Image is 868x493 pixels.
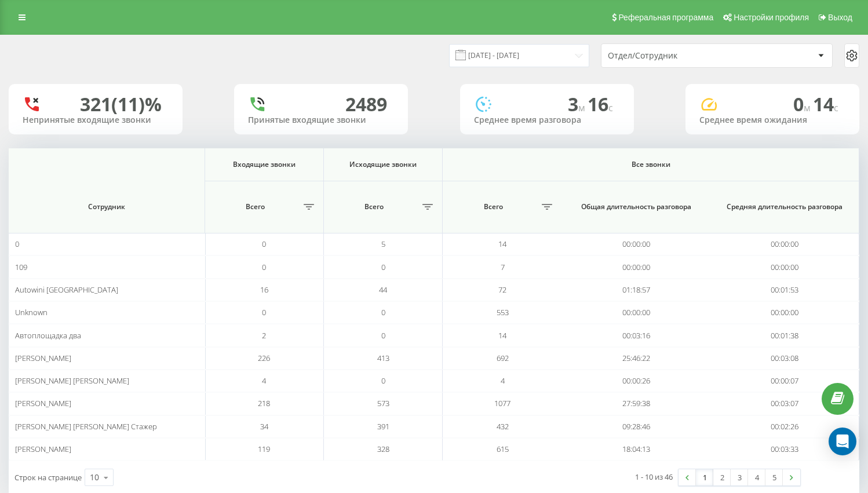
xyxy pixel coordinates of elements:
[501,375,505,386] span: 4
[562,279,711,301] td: 01:18:57
[377,398,389,408] span: 573
[618,13,713,22] span: Реферальная программа
[14,472,82,483] span: Строк на странице
[710,301,859,324] td: 00:00:00
[448,202,538,211] span: Всего
[562,324,711,346] td: 00:03:16
[497,307,509,317] span: 553
[710,415,859,438] td: 00:02:26
[710,233,859,255] td: 00:00:00
[765,469,783,485] a: 5
[699,115,845,125] div: Среднее время ожидания
[562,301,711,324] td: 00:00:00
[15,421,157,432] span: [PERSON_NAME] [PERSON_NAME] Стажер
[258,444,270,454] span: 119
[474,115,620,125] div: Среднее время разговора
[562,370,711,392] td: 00:00:26
[15,307,48,317] span: Unknown
[494,398,510,408] span: 1077
[377,421,389,432] span: 391
[608,51,746,61] div: Отдел/Сотрудник
[90,472,99,483] div: 10
[258,353,270,363] span: 226
[748,469,765,485] a: 4
[15,330,81,341] span: Автоплощадка два
[731,469,748,485] a: 3
[498,330,506,341] span: 14
[710,370,859,392] td: 00:00:07
[330,202,419,211] span: Всего
[211,202,300,211] span: Всего
[562,233,711,255] td: 00:00:00
[723,202,846,211] span: Средняя длительность разговора
[562,392,711,415] td: 27:59:38
[710,392,859,415] td: 00:03:07
[381,330,385,341] span: 0
[345,93,387,115] div: 2489
[710,347,859,370] td: 00:03:08
[262,307,266,317] span: 0
[23,115,169,125] div: Непринятые входящие звонки
[804,101,813,114] span: м
[562,415,711,438] td: 09:28:46
[829,428,856,455] div: Open Intercom Messenger
[497,444,509,454] span: 615
[262,375,266,386] span: 4
[562,438,711,461] td: 18:04:13
[260,284,268,295] span: 16
[575,202,698,211] span: Общая длительность разговора
[588,92,613,116] span: 16
[498,284,506,295] span: 72
[710,438,859,461] td: 00:03:33
[834,101,838,114] span: c
[15,398,71,408] span: [PERSON_NAME]
[381,239,385,249] span: 5
[262,239,266,249] span: 0
[562,347,711,370] td: 25:46:22
[498,239,506,249] span: 14
[568,92,588,116] span: 3
[497,353,509,363] span: 692
[381,262,385,272] span: 0
[216,160,312,169] span: Входящие звонки
[578,101,588,114] span: м
[15,444,71,454] span: [PERSON_NAME]
[80,93,162,115] div: 321 (11)%
[15,284,118,295] span: Autowini [GEOGRAPHIC_DATA]
[262,262,266,272] span: 0
[258,398,270,408] span: 218
[562,255,711,278] td: 00:00:00
[710,279,859,301] td: 00:01:53
[635,471,673,483] div: 1 - 10 из 46
[379,284,387,295] span: 44
[335,160,431,169] span: Исходящие звонки
[710,324,859,346] td: 00:01:38
[248,115,394,125] div: Принятые входящие звонки
[734,13,809,22] span: Настройки профиля
[696,469,713,485] a: 1
[710,255,859,278] td: 00:00:00
[15,353,71,363] span: [PERSON_NAME]
[381,307,385,317] span: 0
[793,92,813,116] span: 0
[608,101,613,114] span: c
[828,13,852,22] span: Выход
[497,421,509,432] span: 432
[713,469,731,485] a: 2
[469,160,833,169] span: Все звонки
[15,375,129,386] span: [PERSON_NAME] [PERSON_NAME]
[381,375,385,386] span: 0
[260,421,268,432] span: 34
[377,353,389,363] span: 413
[15,239,19,249] span: 0
[24,202,189,211] span: Сотрудник
[15,262,27,272] span: 109
[262,330,266,341] span: 2
[501,262,505,272] span: 7
[377,444,389,454] span: 328
[813,92,838,116] span: 14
